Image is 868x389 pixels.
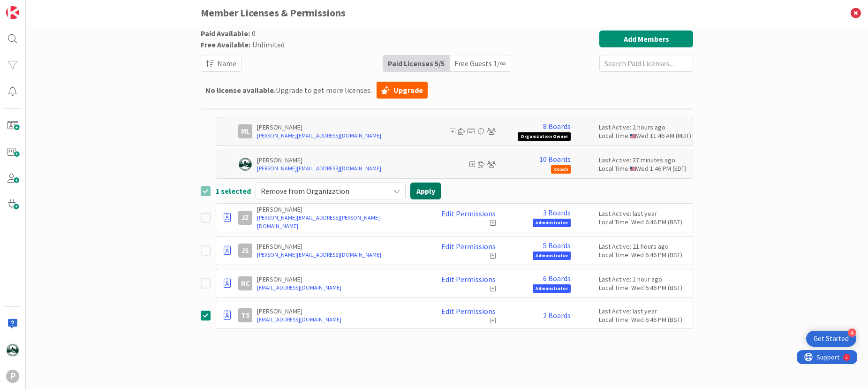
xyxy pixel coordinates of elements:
div: P [6,370,19,383]
p: [PERSON_NAME] [257,123,421,131]
div: Local Time: Wed 6:46 PM (BST) [599,283,688,292]
input: Search Paid Licenses... [599,55,693,72]
span: Unlimited [252,40,285,49]
button: Name [201,55,242,72]
a: Edit Permissions [441,209,496,218]
a: 8 Boards [543,122,571,130]
span: 0 [252,29,256,38]
img: us.png [630,134,636,138]
p: [PERSON_NAME] [257,242,421,251]
div: Local Time: Wed 11:46 AM (MDT) [599,131,688,140]
img: us.png [630,167,636,171]
span: Coach [551,165,571,174]
div: Last Active: last year [599,209,688,218]
div: Last Active: last year [599,307,688,315]
div: Local Time: Wed 6:46 PM (BST) [599,315,688,324]
span: Administrator [533,284,571,293]
a: 6 Boards [543,274,571,282]
div: Local Time: Wed 6:46 PM (BST) [599,218,688,226]
div: Get Started [814,334,849,343]
div: Paid Licenses 5 / 5 [383,55,450,71]
div: Last Active: 37 minutes ago [599,156,688,164]
div: ML [238,124,252,138]
div: NC [238,276,252,290]
div: Free Guests 1 / ∞ [450,55,511,71]
div: TS [238,308,252,322]
img: Visit kanbanzone.com [6,6,19,19]
div: 4 [848,328,856,337]
span: 1 selected [216,185,251,197]
span: Organization Owner [518,132,571,141]
p: [PERSON_NAME] [257,307,421,315]
a: [PERSON_NAME][EMAIL_ADDRESS][DOMAIN_NAME] [257,164,421,173]
a: [PERSON_NAME][EMAIL_ADDRESS][DOMAIN_NAME] [257,131,421,140]
div: JZ [238,211,252,225]
a: Edit Permissions [441,307,496,315]
img: TC [6,343,19,357]
div: Local Time: Wed 1:46 PM (EDT) [599,164,688,173]
a: [PERSON_NAME][EMAIL_ADDRESS][DOMAIN_NAME] [257,251,421,259]
a: Edit Permissions [441,242,496,251]
div: Local Time: Wed 6:46 PM (BST) [599,251,688,259]
a: Edit Permissions [441,275,496,283]
img: TC [238,157,252,171]
a: [EMAIL_ADDRESS][DOMAIN_NAME] [257,283,421,292]
div: Last Active: 21 hours ago [599,242,688,251]
div: Last Active: 2 hours ago [599,123,688,131]
a: 5 Boards [543,241,571,250]
p: [PERSON_NAME] [257,205,421,214]
button: Add Members [599,31,693,47]
span: Support [20,1,43,13]
div: Open Get Started checklist, remaining modules: 4 [806,331,856,347]
span: Administrator [533,252,571,260]
div: Last Active: 1 hour ago [599,275,688,283]
span: Remove from Organization [261,184,385,198]
div: 2 [49,4,51,11]
span: Upgrade to get more licenses. [205,84,372,96]
b: No license available. [205,85,276,95]
a: 3 Boards [543,208,571,217]
button: Apply [410,183,441,199]
span: Paid Available: [201,29,250,38]
div: JS [238,244,252,258]
span: Name [217,58,236,69]
a: 10 Boards [539,155,571,163]
a: Upgrade [377,82,428,99]
a: [PERSON_NAME][EMAIL_ADDRESS][PERSON_NAME][DOMAIN_NAME] [257,214,421,230]
span: Administrator [533,219,571,227]
a: [EMAIL_ADDRESS][DOMAIN_NAME] [257,315,421,324]
a: 2 Boards [543,311,571,320]
p: [PERSON_NAME] [257,156,421,164]
span: Free Available: [201,40,250,49]
p: [PERSON_NAME] [257,275,421,283]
